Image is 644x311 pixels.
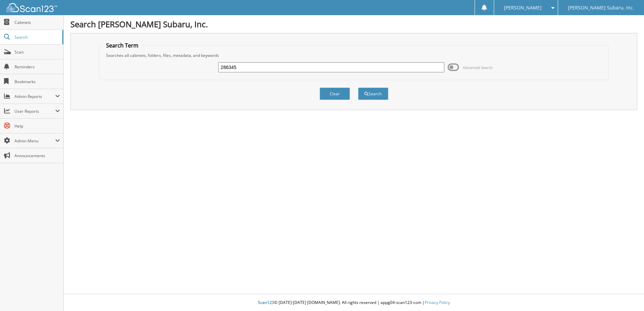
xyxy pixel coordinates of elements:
a: Privacy Policy [425,300,450,305]
button: Search [358,88,388,100]
span: Admin Reports [14,94,55,99]
span: [PERSON_NAME] [504,6,542,10]
span: Reminders [14,64,60,70]
h1: Search [PERSON_NAME] Subaru, Inc. [70,19,637,30]
img: scan123-logo-white.svg [7,3,57,12]
span: Help [14,123,60,129]
div: © [DATE]-[DATE] [DOMAIN_NAME]. All rights reserved | appg04-scan123-com | [64,295,644,311]
iframe: Chat Widget [610,279,644,311]
span: [PERSON_NAME] Subaru, Inc. [568,6,634,10]
span: Scan123 [258,300,274,305]
span: Scan [14,49,60,55]
span: Advanced Search [463,65,493,70]
legend: Search Term [103,42,142,49]
span: Cabinets [14,20,60,25]
span: Admin Menu [14,138,55,144]
span: Search [14,34,59,40]
span: Announcements [14,153,60,159]
span: Bookmarks [14,79,60,84]
span: User Reports [14,108,55,114]
button: Clear [320,88,350,100]
div: Searches all cabinets, folders, files, metadata, and keywords [103,53,605,58]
